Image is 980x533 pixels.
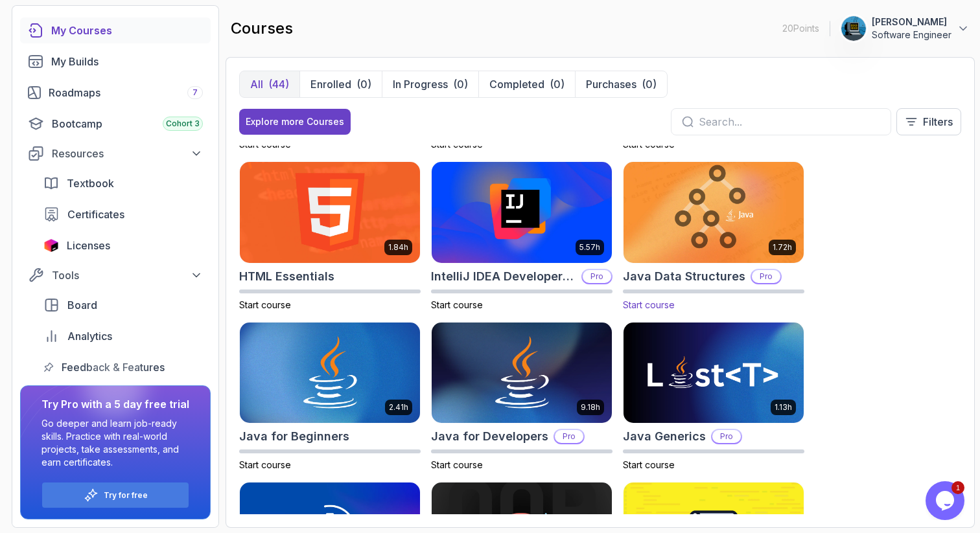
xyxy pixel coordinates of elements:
[431,267,576,286] h2: IntelliJ IDEA Developer Guide
[250,76,263,92] p: All
[67,328,112,344] span: Analytics
[775,402,792,413] p: 1.13h
[52,146,203,161] div: Resources
[239,459,291,470] span: Start course
[67,207,124,222] span: Certificates
[619,159,808,265] img: Java Data Structures card
[166,119,200,129] span: Cohort 3
[431,299,483,310] span: Start course
[623,459,675,470] span: Start course
[239,267,334,286] h2: HTML Essentials
[872,28,951,41] p: Software Engineer
[923,114,953,130] p: Filters
[240,162,420,263] img: HTML Essentials card
[841,16,970,41] button: user profile image[PERSON_NAME]Software Engineer
[432,162,612,263] img: IntelliJ IDEA Developer Guide card
[389,402,408,413] p: 2.41h
[62,359,165,375] span: Feedback & Features
[240,323,420,424] img: Java for Beginners card
[926,481,967,520] iframe: chat widget
[51,54,203,69] div: My Builds
[36,232,211,258] a: licenses
[104,490,148,501] a: Try for free
[36,323,211,349] a: analytics
[246,115,344,128] div: Explore more Courses
[575,71,667,97] button: Purchases(0)
[431,427,548,446] h2: Java for Developers
[20,111,211,137] a: bootcamp
[699,114,880,130] input: Search...
[239,109,351,135] button: Explore more Courses
[453,76,468,92] div: (0)
[239,427,349,446] h2: Java for Beginners
[67,297,97,313] span: Board
[841,16,866,41] img: user profile image
[356,76,371,92] div: (0)
[20,142,211,165] button: Resources
[872,16,951,28] p: [PERSON_NAME]
[43,239,59,252] img: jetbrains icon
[192,87,198,98] span: 7
[52,116,203,131] div: Bootcamp
[20,17,211,43] a: courses
[431,459,483,470] span: Start course
[579,242,600,253] p: 5.57h
[623,427,706,446] h2: Java Generics
[581,402,600,413] p: 9.18h
[52,267,203,283] div: Tools
[623,267,745,286] h2: Java Data Structures
[310,76,351,92] p: Enrolled
[36,201,211,227] a: certificates
[299,71,382,97] button: Enrolled(0)
[773,242,792,253] p: 1.72h
[240,71,299,97] button: All(44)
[20,264,211,287] button: Tools
[41,417,189,469] p: Go deeper and learn job-ready skills. Practice with real-world projects, take assessments, and ea...
[20,49,211,74] a: builds
[489,76,544,92] p: Completed
[41,482,189,508] button: Try for free
[583,270,611,283] p: Pro
[432,323,612,424] img: Java for Developers card
[231,18,293,39] h2: courses
[712,430,741,443] p: Pro
[393,76,448,92] p: In Progress
[896,108,961,135] button: Filters
[382,71,478,97] button: In Progress(0)
[388,242,408,253] p: 1.84h
[782,22,819,35] p: 20 Points
[67,238,110,253] span: Licenses
[36,170,211,196] a: textbook
[752,270,780,283] p: Pro
[49,85,203,100] div: Roadmaps
[624,323,804,424] img: Java Generics card
[623,299,675,310] span: Start course
[550,76,565,92] div: (0)
[239,299,291,310] span: Start course
[555,430,583,443] p: Pro
[20,80,211,106] a: roadmaps
[268,76,289,92] div: (44)
[642,76,657,92] div: (0)
[36,292,211,318] a: board
[478,71,575,97] button: Completed(0)
[36,354,211,380] a: feedback
[586,76,636,92] p: Purchases
[67,176,114,191] span: Textbook
[51,23,203,38] div: My Courses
